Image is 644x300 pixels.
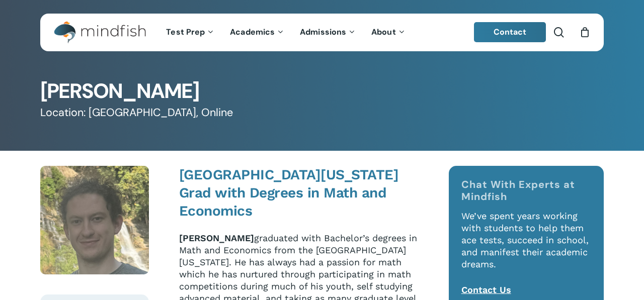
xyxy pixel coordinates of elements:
a: Cart [579,27,590,38]
a: Admissions [292,28,364,37]
a: Test Prep [158,28,222,37]
h4: Chat With Experts at Mindfish [461,178,592,203]
a: About [364,28,414,37]
span: Test Prep [166,27,205,37]
span: Contact [494,27,527,37]
img: IMG 9362 Liam Leasure [40,166,149,274]
iframe: Chatbot [416,226,630,286]
a: Academics [222,28,292,37]
header: Main Menu [40,14,604,51]
span: Admissions [300,27,346,37]
span: Academics [230,27,275,37]
h1: [PERSON_NAME] [40,81,604,102]
a: Contact Us [461,284,511,295]
span: About [371,27,396,37]
nav: Main Menu [158,14,413,51]
strong: [PERSON_NAME] [179,233,254,243]
p: We’ve spent years working with students to help them ace tests, succeed in school, and manifest t... [461,210,592,284]
strong: [GEOGRAPHIC_DATA][US_STATE] Grad with Degrees in Math and Economics [179,166,399,219]
span: Location: [GEOGRAPHIC_DATA], Online [40,106,233,120]
a: Contact [474,22,546,42]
